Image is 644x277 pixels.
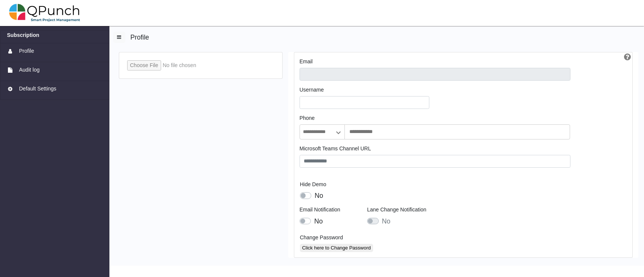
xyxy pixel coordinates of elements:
[367,206,452,216] legend: Lane Change Notification
[19,66,39,74] span: Audit log
[300,206,367,216] legend: Email Notification
[382,216,390,226] label: No
[7,32,40,38] h6: Subscription
[113,32,638,41] h5: Profile
[294,231,379,244] label: Change Password
[294,178,350,191] label: Hide Demo
[314,216,323,226] label: No
[300,86,429,96] legend: Username
[300,114,571,124] legend: Phone
[300,244,373,252] button: Click here to Change Password
[315,191,323,200] label: No
[9,2,80,24] img: qpunch-sp.fa6292f.png
[623,51,632,63] a: Help
[19,85,56,93] span: Default Settings
[300,145,571,155] legend: Microsoft Teams Channel URL
[19,47,34,55] span: Profile
[300,58,571,68] legend: Email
